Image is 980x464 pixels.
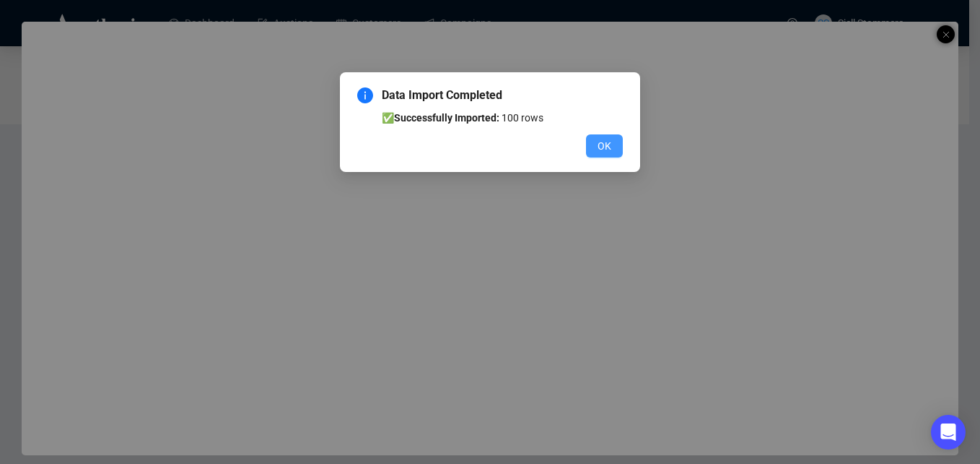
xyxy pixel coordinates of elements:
li: ✅ 100 rows [382,110,623,126]
span: OK [598,138,611,154]
span: Data Import Completed [382,87,623,104]
b: Successfully Imported: [394,112,499,124]
div: Open Intercom Messenger [931,415,966,450]
button: OK [586,134,623,158]
span: info-circle [357,87,373,103]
